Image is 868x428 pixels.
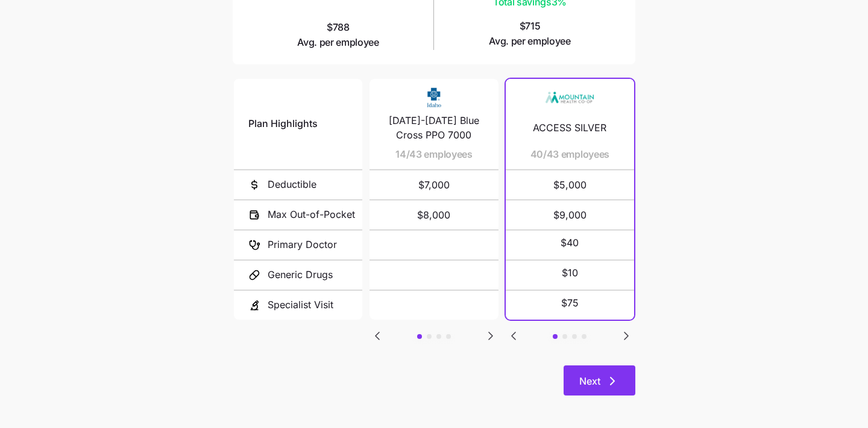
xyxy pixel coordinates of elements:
button: Go to previous slide [506,328,521,344]
span: $9,000 [520,200,620,229]
span: $40 [561,235,579,250]
span: Next [579,374,600,388]
span: $8,000 [384,200,483,229]
span: $75 [561,296,579,311]
span: Primary Doctor [268,237,337,252]
span: $788 [297,20,379,50]
span: $10 [562,265,578,281]
span: ACCESS SILVER [533,120,606,135]
span: Specialist Visit [268,297,333,312]
span: 40/43 employees [530,147,609,162]
svg: Go to previous slide [370,329,385,343]
button: Go to next slide [618,328,634,344]
svg: Go to next slide [483,329,498,343]
span: Avg. per employee [489,34,571,49]
span: [DATE]-[DATE] Blue Cross PPO 7000 [384,113,483,143]
span: $715 [489,19,571,49]
span: Plan Highlights [248,116,318,131]
span: Max Out-of-Pocket [268,207,355,222]
span: 14/43 employees [395,147,472,162]
svg: Go to previous slide [506,329,521,343]
span: Deductible [268,177,316,192]
button: Go to next slide [483,328,498,344]
img: Carrier [410,86,458,109]
span: $5,000 [520,170,620,199]
svg: Go to next slide [619,329,634,343]
span: Avg. per employee [297,35,379,50]
button: Next [564,365,635,395]
img: Carrier [546,86,594,109]
span: Generic Drugs [268,267,333,282]
span: $7,000 [384,170,483,199]
button: Go to previous slide [370,328,385,344]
